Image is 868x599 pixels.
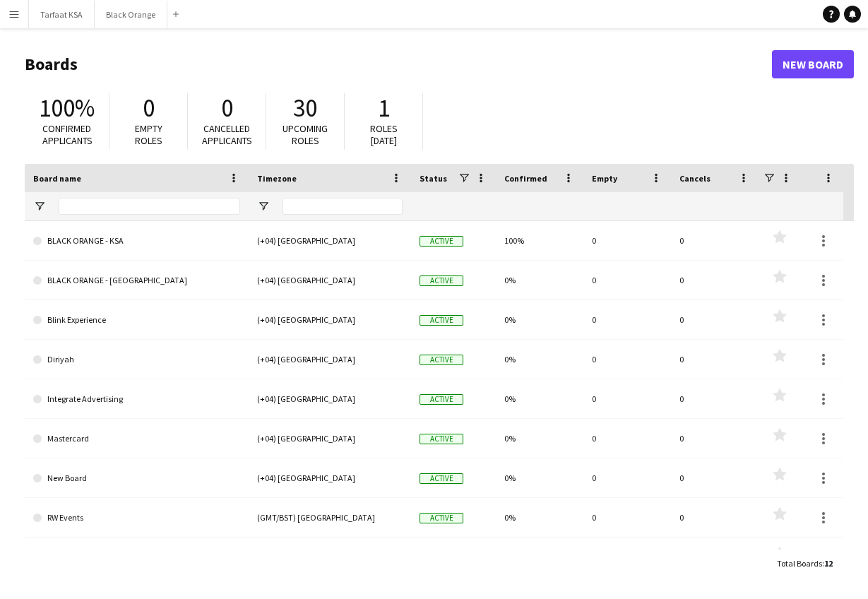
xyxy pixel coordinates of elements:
div: 0 [671,498,759,537]
div: (+04) [GEOGRAPHIC_DATA] [249,340,411,379]
div: (+04) [GEOGRAPHIC_DATA] [249,379,411,418]
a: New Board [772,50,854,78]
input: Timezone Filter Input [283,198,403,215]
div: (+04) [GEOGRAPHIC_DATA] [249,419,411,458]
div: 0 [583,538,671,576]
span: Empty [592,173,617,184]
div: 0 [583,498,671,537]
div: 0 [671,300,759,339]
span: Status [420,173,447,184]
button: Open Filter Menu [33,200,46,213]
a: New Board [33,458,240,498]
span: Active [420,394,463,405]
div: 0% [496,419,583,458]
div: 0 [671,261,759,299]
a: Mastercard [33,419,240,458]
a: Blink Experience [33,300,240,340]
div: 0 [671,221,759,260]
div: (+04) [GEOGRAPHIC_DATA] [249,538,411,576]
button: Black Orange [95,1,167,28]
div: 0 [583,379,671,418]
div: 0% [496,458,583,497]
div: 0 [671,538,759,576]
span: Active [420,473,463,484]
a: Diriyah [33,340,240,379]
span: Total Boards [777,558,822,569]
button: Tarfaat KSA [29,1,95,28]
div: (+04) [GEOGRAPHIC_DATA] [249,261,411,299]
span: Active [420,236,463,247]
div: 0 [671,419,759,458]
div: 0% [496,498,583,537]
span: Timezone [257,173,297,184]
span: 30 [293,93,317,124]
a: BLACK ORANGE - [GEOGRAPHIC_DATA] [33,261,240,300]
div: 0% [496,538,583,576]
span: 1 [378,93,390,124]
div: 0 [671,458,759,497]
div: 0 [671,379,759,418]
a: Sky Wave [33,538,240,577]
div: 0 [583,300,671,339]
span: 100% [39,93,95,124]
div: 0 [583,458,671,497]
h1: Boards [25,54,772,75]
div: (+04) [GEOGRAPHIC_DATA] [249,458,411,497]
span: Cancels [679,173,711,184]
span: Active [420,275,463,286]
span: 12 [824,558,833,569]
div: 0% [496,340,583,379]
span: Active [420,434,463,444]
div: 0 [583,419,671,458]
div: 0% [496,261,583,299]
div: (GMT/BST) [GEOGRAPHIC_DATA] [249,498,411,537]
span: Empty roles [135,122,162,147]
div: 100% [496,221,583,260]
div: : [777,550,833,577]
button: Open Filter Menu [257,200,270,213]
div: 0% [496,379,583,418]
span: Active [420,315,463,326]
a: Integrate Advertising [33,379,240,419]
div: (+04) [GEOGRAPHIC_DATA] [249,300,411,339]
a: RW Events [33,498,240,538]
div: 0 [671,340,759,379]
span: Roles [DATE] [370,122,398,147]
span: 0 [221,93,233,124]
span: Upcoming roles [283,122,328,147]
input: Board name Filter Input [59,198,240,215]
span: 0 [143,93,155,124]
div: 0 [583,340,671,379]
span: Active [420,355,463,365]
span: Cancelled applicants [202,122,252,147]
div: 0 [583,221,671,260]
span: Confirmed [504,173,547,184]
div: 0% [496,300,583,339]
a: BLACK ORANGE - KSA [33,221,240,261]
div: 0 [583,261,671,299]
span: Confirmed applicants [42,122,93,147]
div: (+04) [GEOGRAPHIC_DATA] [249,221,411,260]
span: Board name [33,173,81,184]
span: Active [420,513,463,523]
